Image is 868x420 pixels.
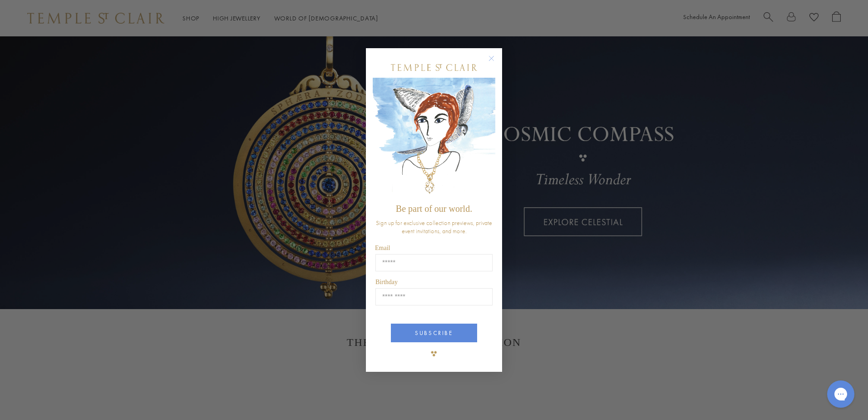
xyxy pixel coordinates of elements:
iframe: Gorgias live chat messenger [823,377,859,411]
img: TSC [425,345,443,363]
span: Email [375,245,390,251]
img: c4a9eb12-d91a-4d4a-8ee0-386386f4f338.jpeg [373,78,495,199]
input: Email [375,254,493,271]
img: Temple St. Clair [391,64,477,71]
span: Sign up for exclusive collection previews, private event invitations, and more. [376,219,492,235]
button: SUBSCRIBE [391,324,477,342]
span: Be part of our world. [396,204,472,214]
span: Birthday [375,279,398,285]
button: Close dialog [490,57,502,69]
